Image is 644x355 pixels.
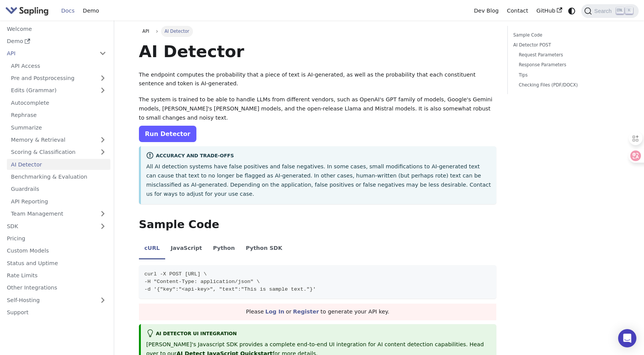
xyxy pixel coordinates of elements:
[139,26,497,37] nav: Breadcrumbs
[144,271,207,277] span: curl -X POST [URL] \
[3,270,110,281] a: Rate Limits
[581,4,638,18] button: Search (Ctrl+K)
[139,238,165,260] li: cURL
[240,238,288,260] li: Python SDK
[592,8,616,14] span: Search
[513,42,617,49] a: AI Detector POST
[161,26,193,37] span: AI Detector
[3,23,110,34] a: Welcome
[7,73,110,84] a: Pre and Postprocessing
[3,36,110,47] a: Demo
[139,26,153,37] a: API
[519,72,614,79] a: Tips
[5,5,49,16] img: Sapling.ai
[207,238,240,260] li: Python
[142,29,149,34] span: API
[519,51,614,59] a: Request Parameters
[139,70,497,89] p: The endpoint computes the probability that a piece of text is AI-generated, as well as the probab...
[519,82,614,89] a: Checking Files (PDF/DOCX)
[3,282,110,293] a: Other Integrations
[144,286,316,292] span: -d '{"key":"<api-key>", "text":"This is sample text."}'
[513,32,617,39] a: Sample Code
[5,5,51,16] a: Sapling.ai
[7,97,110,108] a: Autocomplete
[7,122,110,133] a: Summarize
[7,60,110,71] a: API Access
[79,5,103,17] a: Demo
[3,257,110,269] a: Status and Uptime
[618,329,636,347] div: Open Intercom Messenger
[3,294,110,305] a: Self-Hosting
[95,221,110,232] button: Expand sidebar category 'SDK'
[7,184,110,195] a: Guardrails
[265,309,284,315] a: Log In
[7,85,110,96] a: Edits (Grammar)
[566,5,577,16] button: Switch between dark and light mode (currently system mode)
[7,134,110,146] a: Memory & Retrieval
[503,5,532,17] a: Contact
[7,196,110,207] a: API Reporting
[144,279,260,285] span: -H "Content-Type: application/json" \
[7,171,110,182] a: Benchmarking & Evaluation
[95,48,110,59] button: Collapse sidebar category 'API'
[7,110,110,121] a: Rephrase
[3,221,95,232] a: SDK
[625,7,633,14] kbd: K
[3,233,110,244] a: Pricing
[3,48,95,59] a: API
[57,5,79,17] a: Docs
[139,218,497,232] h2: Sample Code
[532,5,566,17] a: GitHub
[3,245,110,256] a: Custom Models
[470,5,502,17] a: Dev Blog
[139,95,497,122] p: The system is trained to be able to handle LLMs from different vendors, such as OpenAI's GPT fami...
[519,61,614,69] a: Response Parameters
[3,307,110,318] a: Support
[146,152,491,161] div: Accuracy and Trade-offs
[7,159,110,170] a: AI Detector
[293,309,319,315] a: Register
[139,41,497,62] h1: AI Detector
[7,147,110,158] a: Scoring & Classification
[146,162,491,198] p: All AI detection systems have false positives and false negatives. In some cases, small modificat...
[165,238,207,260] li: JavaScript
[7,208,110,219] a: Team Management
[146,329,491,339] div: AI Detector UI integration
[139,304,497,320] div: Please or to generate your API key.
[139,126,196,142] a: Run Detector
